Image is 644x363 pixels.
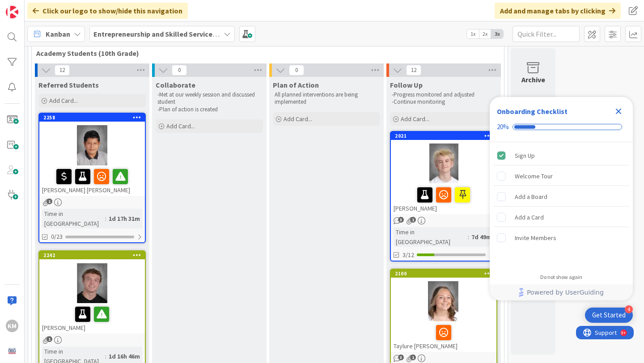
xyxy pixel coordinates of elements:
div: [PERSON_NAME] [39,303,145,333]
div: KM [6,320,18,332]
span: 3/12 [402,250,414,260]
div: 1d 17h 31m [106,214,142,224]
span: 1 [47,198,52,204]
div: Get Started [592,311,626,320]
div: Taylure [PERSON_NAME] [391,321,496,352]
div: 2021 [391,132,496,140]
div: 2100 [395,270,496,277]
div: 2242 [39,251,145,259]
span: 1 [410,217,416,223]
div: 1d 16h 46m [106,351,142,361]
div: Checklist Container [490,97,633,300]
div: 9+ [45,4,50,11]
div: 2242[PERSON_NAME] [39,251,145,333]
div: Add and manage tabs by clicking [495,3,621,19]
span: Plan of Action [273,80,319,89]
span: 0 [172,65,187,76]
span: Follow Up [390,80,423,89]
div: Welcome Tour is incomplete. [493,166,629,186]
div: Time in [GEOGRAPHIC_DATA] [394,227,468,247]
div: Open Get Started checklist, remaining modules: 4 [585,308,633,323]
span: Referred Students [38,80,99,89]
div: Add a Card [515,212,544,223]
div: Add a Board is incomplete. [493,187,629,207]
span: 1x [467,30,479,38]
span: Add Card... [166,122,195,130]
div: Sign Up is complete. [493,146,629,165]
div: Archive [521,74,545,85]
span: : [105,214,106,224]
p: -Met at our weekly session and discussed student [157,91,261,106]
div: Click our logo to show/hide this navigation [27,3,188,19]
img: avatar [6,345,18,357]
p: All planned interventions are being implemented [275,91,378,106]
input: Quick Filter... [513,26,580,42]
span: : [468,232,469,242]
a: Powered by UserGuiding [494,284,628,300]
div: Invite Members [515,232,556,243]
span: 2x [479,30,491,38]
span: Powered by UserGuiding [527,287,604,298]
div: 20% [497,123,509,131]
span: 12 [406,65,421,76]
div: Do not show again [540,274,582,281]
div: Time in [GEOGRAPHIC_DATA] [42,209,105,228]
div: 2021 [395,133,496,139]
div: 2100 [391,270,496,278]
div: Add a Card is incomplete. [493,207,629,227]
span: Add Card... [49,97,78,105]
span: 1 [410,355,416,360]
div: Add a Board [515,191,547,202]
div: Close Checklist [611,104,626,118]
div: 2258[PERSON_NAME] [PERSON_NAME] [39,114,145,196]
div: 2242 [43,252,145,258]
span: 3 [398,355,404,360]
div: 4 [625,305,633,313]
div: Welcome Tour [515,171,553,181]
span: 1 [47,336,52,342]
div: Checklist progress: 20% [497,123,626,131]
div: Checklist items [490,142,633,268]
span: Add Card... [401,115,429,123]
div: Onboarding Checklist [497,106,568,117]
div: Sign Up [515,150,535,161]
img: Visit kanbanzone.com [6,6,18,18]
p: -Plan of action is created [157,106,261,113]
div: 2021[PERSON_NAME] [391,132,496,214]
div: Footer [490,284,633,300]
div: [PERSON_NAME] [391,184,496,214]
p: -Continue monitoring [392,98,496,106]
span: 0/23 [51,232,63,241]
span: Add Card... [284,115,312,123]
span: Collaborate [156,80,195,89]
p: -Progress monitored and adjusted [392,91,496,98]
b: Entrepreneurship and Skilled Services Interventions - [DATE]-[DATE] [93,30,312,38]
span: : [105,351,106,361]
div: 2258 [43,114,145,121]
div: [PERSON_NAME] [PERSON_NAME] [39,165,145,196]
span: 3 [398,217,404,223]
span: Support [19,1,41,12]
div: 2100Taylure [PERSON_NAME] [391,270,496,352]
div: 7d 49m [469,232,494,242]
span: 3x [491,30,503,38]
span: 12 [55,65,70,76]
span: Academy Students (10th Grade) [36,49,493,58]
span: Kanban [46,29,70,39]
span: 0 [289,65,304,76]
div: Invite Members is incomplete. [493,228,629,248]
div: 2258 [39,114,145,122]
